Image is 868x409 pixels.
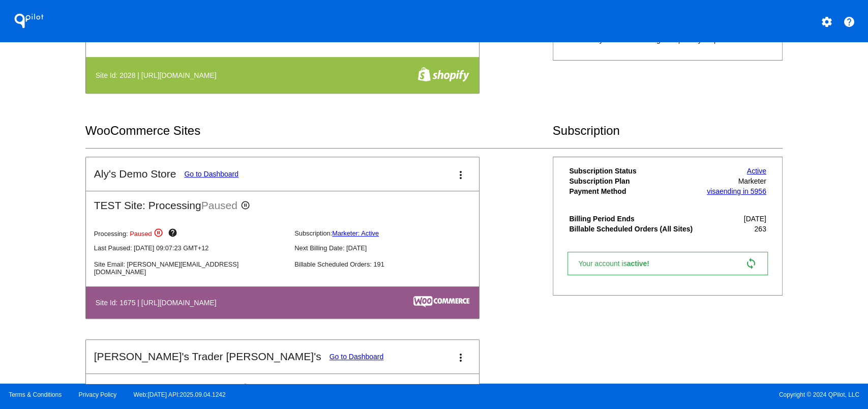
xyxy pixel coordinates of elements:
[744,215,766,223] span: [DATE]
[455,352,467,364] mat-icon: more_vert
[332,229,379,237] a: Marketer: Active
[455,169,467,181] mat-icon: more_vert
[130,229,152,237] span: Paused
[294,229,487,237] p: Subscription:
[707,187,720,195] span: visa
[134,391,226,398] a: Web:[DATE] API:2025.09.04.1242
[201,382,237,394] span: Paused
[94,350,321,363] h2: [PERSON_NAME]'s Trader [PERSON_NAME]'s
[201,199,237,211] span: Paused
[241,383,253,395] mat-icon: pause_circle_outline
[9,11,49,31] h1: QPilot
[94,260,286,276] p: Site Email: [PERSON_NAME][EMAIL_ADDRESS][DOMAIN_NAME]
[330,353,384,361] a: Go to Dashboard
[443,391,859,398] span: Copyright © 2024 QPilot, LLC
[86,374,479,395] h2: TEST Site: Processing
[184,170,238,178] a: Go to Dashboard
[294,244,487,252] p: Next Billing Date: [DATE]
[578,259,660,268] span: Your account is
[707,187,766,195] a: visaending in 5956
[413,296,469,307] img: c53aa0e5-ae75-48aa-9bee-956650975ee5
[96,71,222,79] h4: Site Id: 2028 | [URL][DOMAIN_NAME]
[567,252,767,275] a: Your account isactive! sync
[754,225,766,233] span: 263
[568,187,701,196] th: Payment Method
[568,214,701,223] th: Billing Period Ends
[94,228,286,240] p: Processing:
[94,244,286,252] p: Last Paused: [DATE] 09:07:23 GMT+12
[86,191,479,212] h2: TEST Site: Processing
[85,124,553,138] h2: WooCommerce Sites
[820,16,832,28] mat-icon: settings
[745,257,757,270] mat-icon: sync
[738,177,766,185] span: Marketer
[79,391,117,398] a: Privacy Policy
[168,228,180,240] mat-icon: help
[626,259,654,268] span: active!
[96,299,222,307] h4: Site Id: 1675 | [URL][DOMAIN_NAME]
[843,16,855,28] mat-icon: help
[747,167,766,175] a: Active
[241,200,253,213] mat-icon: pause_circle_outline
[94,168,176,180] h2: Aly's Demo Store
[568,177,701,186] th: Subscription Plan
[568,166,701,176] th: Subscription Status
[417,67,469,82] img: f8a94bdc-cb89-4d40-bdcd-a0261eff8977
[154,228,166,240] mat-icon: pause_circle_outline
[553,124,783,138] h2: Subscription
[9,391,62,398] a: Terms & Conditions
[294,260,487,268] p: Billable Scheduled Orders: 191
[568,224,701,233] th: Billable Scheduled Orders (All Sites)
